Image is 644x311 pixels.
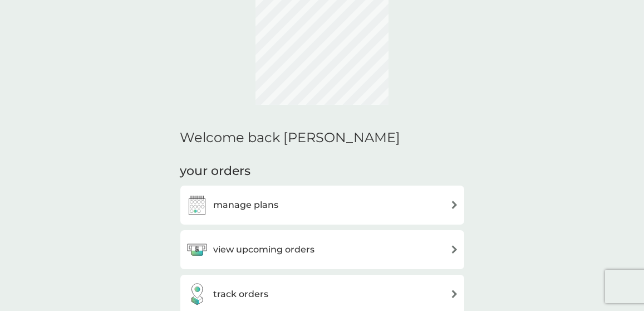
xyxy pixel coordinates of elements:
[450,245,459,254] img: arrow right
[214,242,315,257] h3: view upcoming orders
[214,287,269,302] h3: track orders
[180,163,251,180] h3: your orders
[450,290,459,298] img: arrow right
[450,201,459,209] img: arrow right
[214,198,279,212] h3: manage plans
[180,130,401,146] h2: Welcome back [PERSON_NAME]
